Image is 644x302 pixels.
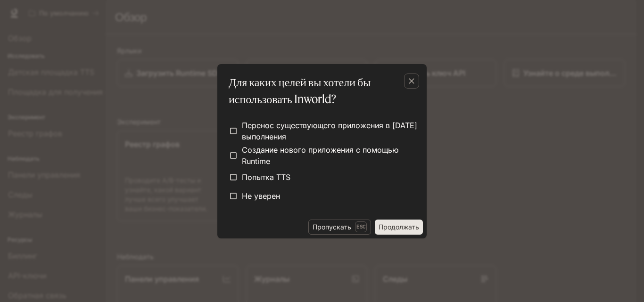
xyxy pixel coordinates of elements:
[356,223,365,230] font: Esc
[379,223,419,231] font: Продолжать
[375,220,423,235] button: Продолжать
[313,223,351,231] font: Пропускать
[242,172,290,182] font: Попытка TTS
[242,191,280,201] font: Не уверен
[242,121,417,141] font: Перенос существующего приложения в [DATE] выполнения
[229,75,371,106] font: Для каких целей вы хотели бы использовать Inworld?
[308,220,371,235] button: ПропускатьEsc
[242,145,398,166] font: Создание нового приложения с помощью Runtime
